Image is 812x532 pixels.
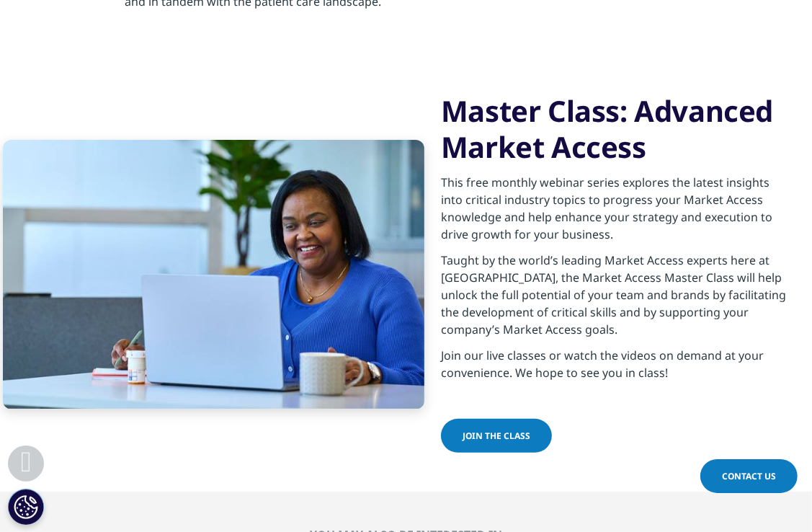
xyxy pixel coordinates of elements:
h3: Master Class: Advanced Market Access [441,93,790,165]
p: Taught by the world’s leading Market Access experts here at [GEOGRAPHIC_DATA], the Market Access ... [441,252,790,347]
a: Join the class [441,419,552,453]
p: Join our live classes or watch the videos on demand at your convenience. We hope to see you in cl... [441,347,790,390]
p: This free monthly webinar series explores the latest insights into critical industry topics to pr... [441,174,790,252]
span: Contact Us [722,470,776,482]
span: Join the class [463,430,530,442]
button: Cookies Settings [8,489,44,525]
a: Contact Us [700,459,798,493]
